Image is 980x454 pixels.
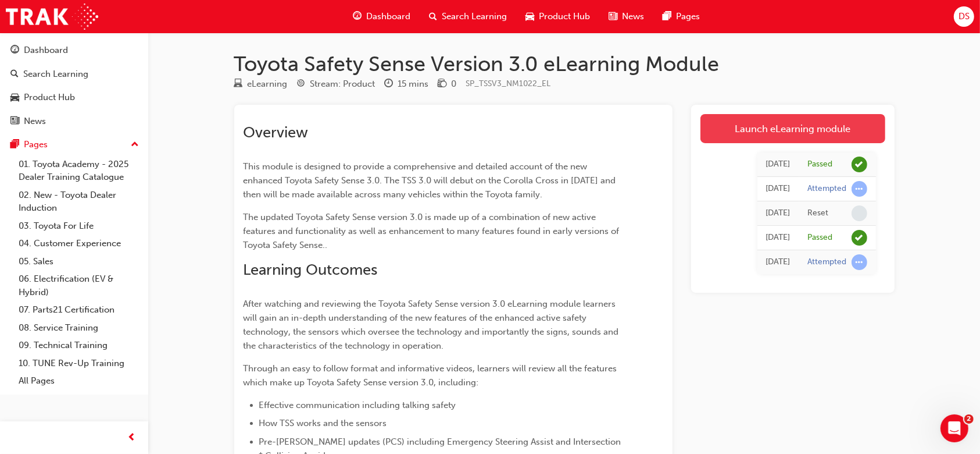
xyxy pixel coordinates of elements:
[42,306,223,343] div: My module is not showing as completed within my training history.
[244,363,620,388] span: Through an easy to follow format and informative videos, learners will review all the features wh...
[398,77,429,91] div: 15 mins
[74,356,83,365] button: Start recording
[6,3,98,30] img: Trak
[24,44,68,57] div: Dashboard
[9,100,223,225] div: Lisa and Menno says…
[954,6,974,27] button: DS
[429,9,437,24] span: search-icon
[56,15,116,26] p: Active 30m ago
[259,400,456,410] span: Effective communication including talking safety
[80,47,167,56] span: Missing completions
[808,159,833,170] div: Passed
[56,6,76,15] h1: Trak
[55,40,177,64] a: Missing completions
[766,158,791,171] div: Thu Aug 28 2025 11:32:48 GMT+1000 (Australian Eastern Standard Time)
[516,5,599,29] a: car-iconProduct Hub
[5,134,144,155] button: Pages
[14,155,144,186] a: 01. Toyota Academy - 2025 Dealer Training Catalogue
[622,10,644,23] span: News
[676,10,700,23] span: Pages
[24,91,75,104] div: Product Hub
[766,182,791,196] div: Thu Aug 21 2025 15:32:35 GMT+1000 (Australian Eastern Standard Time)
[466,79,551,88] span: Learning resource code
[24,138,48,151] div: Pages
[852,157,867,172] span: learningRecordVerb_PASS-icon
[385,79,394,90] span: clock-icon
[9,306,223,352] div: Dima says…
[5,40,144,61] a: Dashboard
[19,107,181,129] div: Hi, ​
[110,232,214,244] div: E-Learning Module Issues
[438,79,447,90] span: money-icon
[663,9,671,24] span: pages-icon
[10,116,19,127] span: news-icon
[10,69,19,80] span: search-icon
[14,235,144,253] a: 04. Customer Experience
[199,351,218,370] button: Send a message…
[18,356,27,365] button: Emoji picker
[599,5,653,29] a: news-iconNews
[14,354,144,373] a: 10. TUNE Rev-Up Training
[24,115,46,128] div: News
[525,9,534,24] span: car-icon
[33,6,52,25] div: Profile image for Trak
[10,140,19,150] span: pages-icon
[14,336,144,354] a: 09. Technical Training
[852,254,867,270] span: learningRecordVerb_ATTEMPT-icon
[940,414,968,442] iframe: Intercom live chat
[808,257,847,268] div: Attempted
[5,87,144,108] a: Product Hub
[808,232,833,243] div: Passed
[5,63,144,85] a: Search Learning
[766,231,791,244] div: Mon Aug 11 2025 11:14:28 GMT+1000 (Australian Eastern Standard Time)
[653,5,709,29] a: pages-iconPages
[259,418,387,428] span: How TSS works and the sensors
[14,301,144,319] a: 07. Parts21 Certification
[353,9,362,24] span: guage-icon
[852,230,867,246] span: learningRecordVerb_PASS-icon
[55,356,65,365] button: Upload attachment
[964,414,974,424] span: 2
[19,186,181,209] div: Choose from the options below, and we’ll get back to you shortly.
[8,5,30,27] button: go back
[248,77,288,91] div: eLearning
[204,5,225,26] div: Close
[297,77,375,91] div: Stream
[852,205,867,221] span: learningRecordVerb_NONE-icon
[234,77,288,91] div: Type
[23,68,88,81] div: Search Learning
[14,186,144,217] a: 02. New - Toyota Dealer Induction
[438,77,457,91] div: Price
[37,356,46,365] button: Gif picker
[51,313,214,336] div: My module is not showing as completed within my training history.
[452,77,457,91] div: 0
[958,10,970,23] span: DS
[128,431,137,445] span: prev-icon
[344,5,420,29] a: guage-iconDashboard
[366,10,410,23] span: Dashboard
[297,79,306,90] span: target-icon
[9,225,223,260] div: Dima says…
[244,212,622,250] span: The updated Toyota Safety Sense version 3.0 is made up of a combination of new active features an...
[310,77,375,91] div: Stream: Product
[808,183,847,194] div: Attempted
[14,319,144,337] a: 08. Service Training
[808,208,829,219] div: Reset
[9,100,191,216] div: Hi,​This is Menno and [PERSON_NAME] from Toyota. Before we can help you, we’ll ask you a few ques...
[244,123,309,141] span: Overview
[609,9,617,24] span: news-icon
[420,5,516,29] a: search-iconSearch Learning
[766,256,791,269] div: Mon Aug 11 2025 10:59:41 GMT+1000 (Australian Eastern Standard Time)
[14,217,144,235] a: 03. Toyota For Life
[14,372,144,390] a: All Pages
[182,5,204,27] button: Home
[244,299,621,351] span: After watching and reviewing the Toyota Safety Sense version 3.0 eLearning module learners will g...
[14,270,144,301] a: 06. Electrification (EV & Hybrid)
[19,129,181,186] div: This is Menno and [PERSON_NAME] from Toyota. Before we can help you, we’ll ask you a few question...
[244,261,378,279] span: Learning Outcomes
[19,267,181,290] div: Which option below best describes your issue?
[10,45,19,56] span: guage-icon
[9,260,223,306] div: Lisa and Menno says…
